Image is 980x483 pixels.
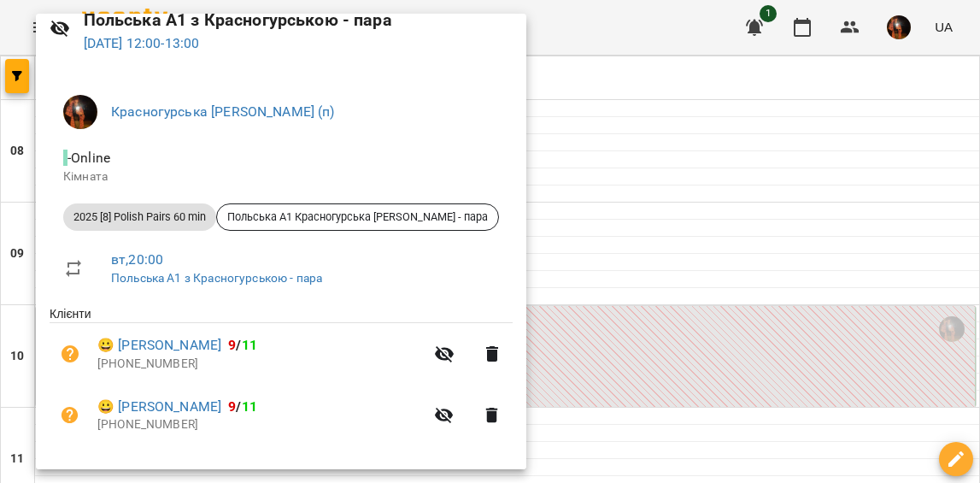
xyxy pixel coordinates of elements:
[63,168,499,186] p: Кімната
[216,203,499,231] div: Польська А1 Красногурська [PERSON_NAME] - пара
[97,356,424,373] p: [PHONE_NUMBER]
[84,7,513,33] h6: Польська А1 з Красногурською - пара
[111,271,322,285] a: Польська А1 з Красногурською - пара
[50,333,91,374] button: Візит ще не сплачено. Додати оплату?
[228,337,236,353] span: 9
[111,103,335,120] a: Красногурська [PERSON_NAME] (п)
[50,305,513,451] ul: Клієнти
[228,398,236,415] span: 9
[228,398,257,415] b: /
[242,398,257,415] span: 11
[111,251,163,268] a: вт , 20:00
[217,209,498,225] span: Польська А1 Красногурська [PERSON_NAME] - пара
[97,397,221,417] a: 😀 [PERSON_NAME]
[50,395,91,436] button: Візит ще не сплачено. Додати оплату?
[242,337,257,353] span: 11
[84,35,200,51] a: [DATE] 12:00-13:00
[63,209,216,225] span: 2025 [8] Polish Pairs 60 min
[63,95,97,129] img: 6e701af36e5fc41b3ad9d440b096a59c.jpg
[228,337,257,353] b: /
[63,150,114,166] span: - Online
[97,416,424,433] p: [PHONE_NUMBER]
[97,335,221,356] a: 😀 [PERSON_NAME]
